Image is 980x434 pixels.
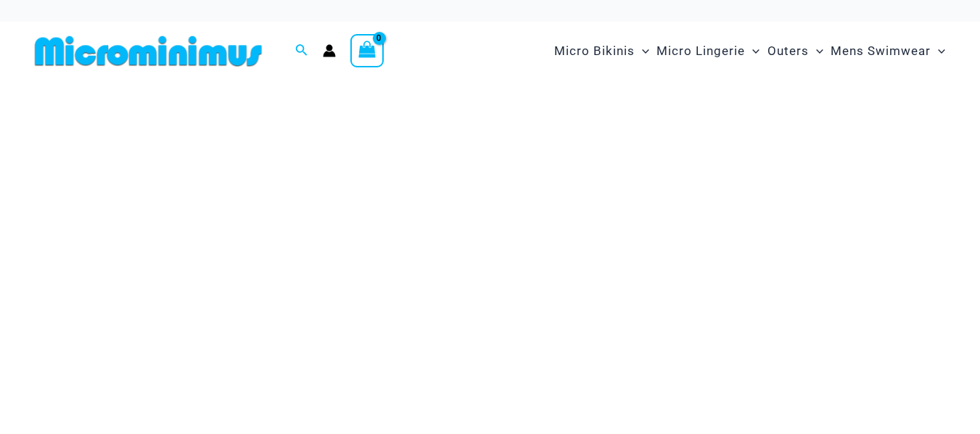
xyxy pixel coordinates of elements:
[554,33,635,70] span: Micro Bikinis
[764,29,827,73] a: OutersMenu ToggleMenu Toggle
[635,33,649,70] span: Menu Toggle
[323,44,336,57] a: Account icon link
[29,35,268,67] img: MM SHOP LOGO FLAT
[809,33,823,70] span: Menu Toggle
[745,33,759,70] span: Menu Toggle
[653,29,763,73] a: Micro LingerieMenu ToggleMenu Toggle
[551,29,653,73] a: Micro BikinisMenu ToggleMenu Toggle
[350,34,384,67] a: View Shopping Cart, empty
[295,42,308,60] a: Search icon link
[767,33,809,70] span: Outers
[827,29,949,73] a: Mens SwimwearMenu ToggleMenu Toggle
[656,33,745,70] span: Micro Lingerie
[931,33,945,70] span: Menu Toggle
[831,33,931,70] span: Mens Swimwear
[548,27,951,75] nav: Site Navigation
